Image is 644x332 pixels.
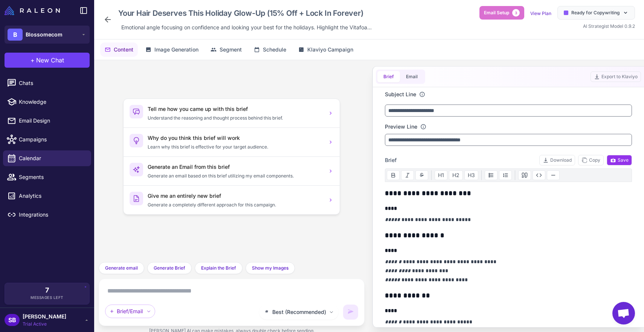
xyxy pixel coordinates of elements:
[3,169,91,185] a: Segments
[263,45,286,54] span: Schedule
[31,295,64,300] span: Messages Left
[3,75,91,91] a: Chats
[5,314,20,326] div: SB
[3,207,91,223] a: Integrations
[377,71,400,82] button: Brief
[19,98,85,106] span: Knowledge
[148,202,323,208] p: Generate a completely different approach for this campaign.
[249,42,291,57] button: Schedule
[220,45,242,54] span: Segment
[484,9,509,16] span: Email Setup
[5,53,90,68] button: +New Chat
[23,312,66,321] span: [PERSON_NAME]
[610,157,629,164] span: Save
[464,170,478,180] button: H3
[115,6,375,20] div: Click to edit campaign name
[105,305,155,318] div: Brief/Email
[154,265,185,271] span: Generate Brief
[148,144,323,150] p: Learn why this brief is effective for your target audience.
[385,90,416,99] label: Subject Line
[19,117,85,125] span: Email Design
[5,6,63,15] a: Raleon Logo
[385,123,417,131] label: Preview Line
[148,115,323,121] p: Understand the reasoning and thought process behind this brief.
[206,42,246,57] button: Segment
[449,170,463,180] button: H2
[578,155,604,165] button: Copy
[19,79,85,87] span: Chats
[19,192,85,200] span: Analytics
[252,265,288,271] span: Show my Images
[612,302,635,324] div: Open chat
[3,94,91,110] a: Knowledge
[272,308,326,316] span: Best (Recommended)
[19,211,85,219] span: Integrations
[105,265,138,271] span: Generate email
[400,71,424,82] button: Email
[3,150,91,166] a: Calendar
[148,192,323,200] h3: Give me an entirely new brief
[148,105,323,113] h3: Tell me how you came up with this brief
[530,11,551,16] a: View Plan
[8,29,23,41] div: B
[246,262,295,274] button: Show my Images
[36,56,64,65] span: New Chat
[99,262,144,274] button: Generate email
[31,56,35,65] span: +
[583,23,635,29] span: AI Strategist Model 0.9.2
[100,42,138,57] button: Content
[147,262,192,274] button: Generate Brief
[479,6,524,20] button: Email Setup3
[294,42,358,57] button: Klaviyo Campaign
[114,45,133,54] span: Content
[121,23,372,32] span: Emotional angle focusing on confidence and looking your best for the holidays. Highlight the Vita...
[45,287,49,294] span: 7
[148,173,323,179] p: Generate an email based on this brief utilizing my email components.
[591,71,641,82] button: Export to Klaviyo
[148,163,323,171] h3: Generate an Email from this brief
[141,42,203,57] button: Image Generation
[201,265,236,271] span: Explain the Brief
[3,113,91,129] a: Email Design
[5,6,60,15] img: Raleon Logo
[23,321,66,327] span: Trial Active
[607,155,632,165] button: Save
[435,170,447,180] button: H1
[512,9,520,17] span: 3
[539,155,575,165] button: Download
[118,22,375,33] div: Click to edit description
[19,173,85,181] span: Segments
[571,9,620,16] span: Ready for Copywriting
[195,262,243,274] button: Explain the Brief
[19,154,85,162] span: Calendar
[307,45,353,54] span: Klaviyo Campaign
[3,132,91,147] a: Campaigns
[581,157,600,164] span: Copy
[19,135,85,144] span: Campaigns
[5,26,90,44] button: BBlossomecom
[26,30,63,39] span: Blossomecom
[148,134,323,142] h3: Why do you think this brief will work
[385,156,397,164] span: Brief
[3,188,91,204] a: Analytics
[154,45,198,54] span: Image Generation
[259,305,339,320] button: Best (Recommended)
